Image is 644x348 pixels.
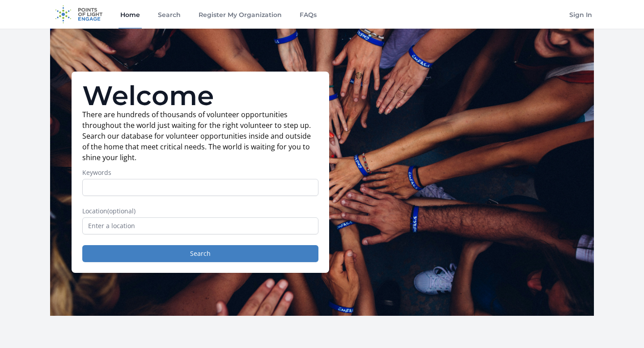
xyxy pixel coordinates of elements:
[82,168,318,177] label: Keywords
[107,207,136,215] span: (optional)
[82,109,318,163] p: There are hundreds of thousands of volunteer opportunities throughout the world just waiting for ...
[82,207,318,216] label: Location
[82,217,318,234] input: Enter a location
[82,245,318,262] button: Search
[82,82,318,109] h1: Welcome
